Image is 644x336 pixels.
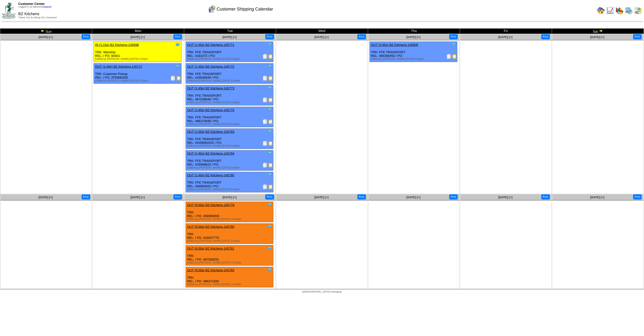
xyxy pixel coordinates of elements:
img: Packing Slip [263,184,268,189]
img: Tooltip [267,42,272,47]
img: calendarprod.gif [625,7,633,14]
a: [DATE] [+] [314,196,329,199]
div: TRK: Customer Pickup REL: / PO: ZP080625D [94,63,181,84]
img: Tooltip [267,246,272,251]
div: Edited by [PERSON_NAME] [DATE] 12:00am [187,283,273,286]
a: OUT (1:45p) BZ Kitchens-145784 [187,152,234,155]
div: Edited by [PERSON_NAME] [DATE] 5:01pm [187,188,273,191]
img: Packing Slip [263,54,268,59]
img: graph.gif [616,7,623,14]
a: OUT (1:45p) BZ Kitchens-145717 [95,65,142,68]
div: TRK: FFE TRANSPORT REL: 416636849 / PO: [186,63,273,84]
a: [DATE] [+] [130,35,145,39]
a: OUT (1:45p) BZ Kitchens-145773 [187,86,234,90]
div: Edited by [PERSON_NAME] [DATE] 5:04pm [95,58,181,61]
img: line_graph.gif [606,7,614,14]
button: Print [82,194,90,199]
a: OUT (1:45p) BZ Kitchens-145775 [187,108,234,112]
button: Print [449,194,458,199]
img: Tooltip [175,64,180,69]
td: Sat [552,29,644,34]
a: [DATE] [+] [590,35,604,39]
button: Print [265,194,274,199]
img: Bill of Lading [268,119,273,124]
a: (logout) [43,6,52,8]
img: Bill of Lading [176,76,181,81]
div: TRK: FFE TRANSPORT REL: 486368450 / PO: [370,42,457,62]
a: OUT (1:45p) BZ Kitchens-145772 [187,65,234,68]
td: Wed [276,29,368,34]
img: Tooltip [451,42,456,47]
a: OUT (1:45p) BZ Kitchens-145783 [187,130,234,134]
img: arrowleft.gif [41,29,44,33]
div: Edited by [PERSON_NAME] [DATE] 5:00pm [187,123,273,126]
img: Bill of Lading [268,97,273,102]
div: Edited by [PERSON_NAME] [DATE] 5:00pm [187,79,273,82]
button: Print [633,34,642,39]
img: Bill of Lading [268,184,273,189]
div: Edited by [PERSON_NAME] [DATE] 5:00pm [187,166,273,169]
div: TRK: FFE TRANSPORT REL: 456994925 / PO: [186,172,273,192]
span: [DEMOGRAPHIC_DATA] Packaging [302,291,342,293]
img: Tooltip [267,64,272,69]
img: home.gif [597,7,605,14]
span: Customer Shipping Calendar [217,7,273,12]
a: [DATE] [+] [498,196,513,199]
div: Edited by [PERSON_NAME] [DATE] 4:59pm [187,58,273,61]
div: Edited by [PERSON_NAME] [DATE] 4:01pm [371,58,457,61]
a: [DATE] [+] [223,35,237,39]
button: Print [173,194,182,199]
a: [DATE] [+] [406,35,420,39]
img: arrowright.gif [599,29,603,33]
span: Thank You for Being Our Customer! [18,16,57,19]
div: TRK: FFE TRANSPORT REL: HG08082025 / PO: [186,129,273,149]
img: Packing Slip [263,119,268,124]
span: [DATE] [+] [314,35,329,39]
a: OUT (2:45p) BZ Kitchens-145805 [371,43,418,47]
a: [DATE] [+] [590,196,604,199]
div: Edited by [PERSON_NAME] [DATE] 5:03pm [187,240,273,242]
button: Print [357,194,366,199]
img: Tooltip [267,151,272,156]
button: Print [633,194,642,199]
div: TRK: REL: / PO: 456996059 [186,202,273,222]
div: Edited by [PERSON_NAME] [DATE] 4:59pm [187,101,273,104]
div: TRK: REL: / PO: 416637775 [186,224,273,244]
img: Bill of Lading [268,54,273,59]
span: [DATE] [+] [223,196,237,199]
a: IN (1:15a) BZ Kitchens-145698 [95,43,139,47]
img: Packing Slip [263,76,268,81]
img: ZoRoCo_Logo(Green%26Foil)%20jpg.webp [2,2,15,19]
div: TRK: FFE TRANSPORT REL: 3191072 / PO: [186,42,273,62]
div: TRK: REL: / PO: 467030031 [186,245,273,266]
img: calendarcustomer.gif [208,5,216,13]
span: BZ Kitchens [18,12,39,16]
img: Tooltip [267,107,272,112]
button: Print [357,34,366,39]
div: Edited by [PERSON_NAME] [DATE] 9:16pm [95,79,181,82]
button: Print [541,34,550,39]
img: Tooltip [175,42,180,47]
img: Tooltip [267,268,272,273]
div: TRK: FFE TRANSPORT REL: 467028646 / PO: [186,85,273,105]
span: Customer Center [18,2,45,6]
img: Bill of Lading [268,76,273,81]
a: [DATE] [+] [130,196,145,199]
img: calendarinout.gif [634,7,642,14]
div: TRK: FFE TRANSPORT REL: 486370838 / PO: [186,107,273,127]
td: Sun [0,29,92,34]
div: Edited by [PERSON_NAME] [DATE] 12:00am [187,261,273,264]
a: OUT (6:00a) BZ Kitchens-145782 [187,268,234,272]
div: Edited by [PERSON_NAME] [DATE] 12:00am [187,218,273,221]
img: Tooltip [267,202,272,207]
button: Print [449,34,458,39]
img: Packing Slip [447,54,451,59]
span: [DATE] [+] [498,35,513,39]
img: Bill of Lading [452,54,457,59]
